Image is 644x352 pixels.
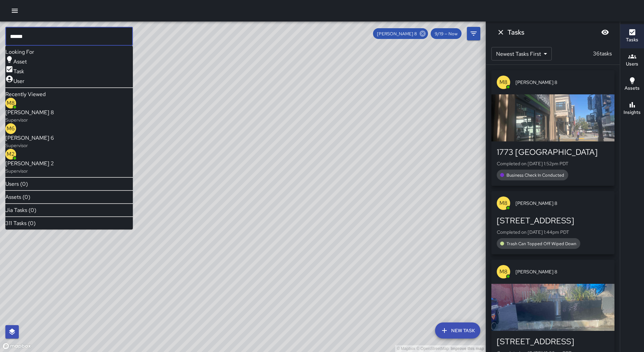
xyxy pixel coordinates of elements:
div: M8[PERSON_NAME] 8Supervisor [5,98,54,123]
p: M8 [499,268,507,276]
h6: Assets [625,85,640,92]
button: Dismiss [494,26,507,39]
h6: Tasks [626,36,638,44]
div: M2[PERSON_NAME] 2Supervisor [5,149,54,174]
button: M8[PERSON_NAME] 81773 [GEOGRAPHIC_DATA]Completed on [DATE] 1:52pm PDTBusiness Check In Conducted [491,70,614,186]
div: [PERSON_NAME] 8 [373,28,428,39]
span: [PERSON_NAME] 8 [516,200,609,207]
span: 9/19 — Now [431,31,462,37]
div: M6[PERSON_NAME] 6Supervisor [5,123,54,149]
button: New Task [435,322,480,339]
span: Trash Can Topped Off Wiped Down [502,241,580,247]
button: Tasks [620,24,644,48]
button: Insights [620,97,644,121]
p: Completed on [DATE] 1:52pm PDT [497,160,609,167]
p: Supervisor [5,168,54,174]
button: Filters [467,27,480,40]
span: [PERSON_NAME] 8 [5,108,54,117]
span: [PERSON_NAME] 2 [5,160,54,168]
p: Supervisor [5,142,54,149]
p: M8 [7,99,15,107]
h6: Tasks [507,27,524,38]
div: User [5,75,27,85]
h6: Insights [624,109,641,116]
span: Task [13,68,24,75]
p: Supervisor [5,117,54,123]
button: Assets [620,73,644,97]
button: Users [620,48,644,73]
li: Looking For [5,48,133,55]
span: User [13,78,24,85]
li: Users (0) [5,180,133,187]
p: M2 [7,150,15,158]
li: Assets (0) [5,193,133,201]
div: Asset [5,55,27,65]
p: M8 [499,199,507,207]
div: 1773 [GEOGRAPHIC_DATA] [497,147,609,158]
h6: Users [626,60,638,68]
div: [STREET_ADDRESS] [497,215,609,226]
span: [PERSON_NAME] 8 [516,268,609,275]
li: Jia Tasks (0) [5,207,133,214]
div: Newest Tasks First [491,47,552,60]
button: M8[PERSON_NAME] 8[STREET_ADDRESS]Completed on [DATE] 1:44pm PDTTrash Can Topped Off Wiped Down [491,191,614,254]
div: Task [5,65,27,75]
p: M8 [499,78,507,86]
p: Completed on [DATE] 1:44pm PDT [497,229,609,235]
li: 311 Tasks (0) [5,220,133,227]
p: 36 tasks [590,50,614,58]
li: Recently Viewed [5,91,133,98]
span: [PERSON_NAME] 8 [516,79,609,86]
div: [STREET_ADDRESS] [497,336,609,347]
button: Blur [598,26,612,39]
span: [PERSON_NAME] 8 [373,31,421,37]
span: Business Check In Conducted [502,172,568,178]
span: Asset [13,58,27,65]
span: [PERSON_NAME] 6 [5,134,54,142]
p: M6 [7,125,15,133]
